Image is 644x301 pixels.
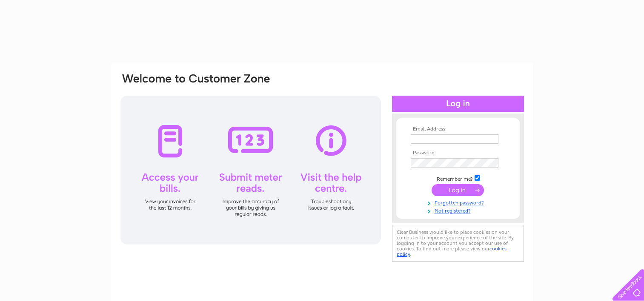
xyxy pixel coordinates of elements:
[409,126,507,132] th: Email Address:
[409,150,507,156] th: Password:
[409,174,507,182] td: Remember me?
[411,198,507,206] a: Forgotten password?
[392,225,524,262] div: Clear Business would like to place cookies on your computer to improve your experience of the sit...
[432,184,484,196] input: Submit
[411,206,507,214] a: Not registered?
[397,246,507,257] a: cookies policy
